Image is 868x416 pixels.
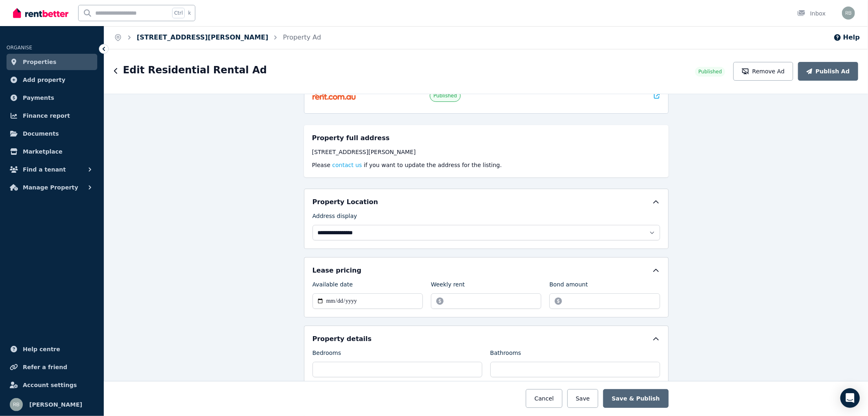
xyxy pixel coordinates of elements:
a: Add property [7,72,97,88]
span: Help centre [23,344,60,354]
img: RentBetter [13,7,68,19]
button: Help [833,33,860,42]
span: Marketplace [23,147,62,156]
button: Save [567,389,598,408]
span: ORGANISE [7,45,32,51]
nav: Breadcrumb [104,26,331,49]
span: Refer a friend [23,362,67,372]
h5: Property full address [312,133,390,143]
button: Find a tenant [7,161,97,178]
span: Finance report [23,111,70,121]
label: Address display [313,212,357,223]
a: Refer a friend [7,359,97,375]
button: contact us [332,161,362,169]
span: Ctrl [172,8,185,18]
a: Property Ad [283,33,321,41]
a: Documents [7,125,97,142]
span: Find a tenant [23,165,66,174]
span: [PERSON_NAME] [29,400,82,409]
a: [STREET_ADDRESS][PERSON_NAME] [137,33,268,41]
button: Remove Ad [733,62,793,81]
p: Please if you want to update the address for the listing. [312,161,660,169]
span: Manage Property [23,183,78,192]
span: k [188,10,191,16]
label: Weekly rent [431,280,465,292]
img: Ravi Beniwal [842,7,855,20]
img: Rent.com.au [313,92,356,100]
span: Account settings [23,380,77,390]
span: Properties [23,57,57,67]
span: Published [698,68,722,75]
button: Save & Publish [603,389,668,408]
label: Bond amount [549,280,588,292]
label: Available date [313,280,353,292]
label: Bedrooms [313,349,341,360]
div: [STREET_ADDRESS][PERSON_NAME] [312,148,660,156]
a: Properties [7,54,97,70]
h5: Property Location [313,197,378,207]
a: Finance report [7,108,97,124]
button: Cancel [526,389,562,408]
div: Open Intercom Messenger [840,388,860,408]
a: Marketplace [7,143,97,160]
span: Published [433,92,457,99]
button: Publish Ad [798,62,858,81]
a: Account settings [7,377,97,393]
button: Manage Property [7,179,97,196]
h1: Edit Residential Rental Ad [123,64,267,77]
a: Payments [7,90,97,106]
span: Payments [23,93,54,103]
label: Bathrooms [490,349,521,360]
span: Add property [23,75,66,85]
h5: Lease pricing [313,266,361,275]
a: Help centre [7,341,97,357]
img: Ravi Beniwal [10,398,23,411]
span: Documents [23,129,59,139]
div: Inbox [797,9,826,18]
h5: Property details [313,334,372,344]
